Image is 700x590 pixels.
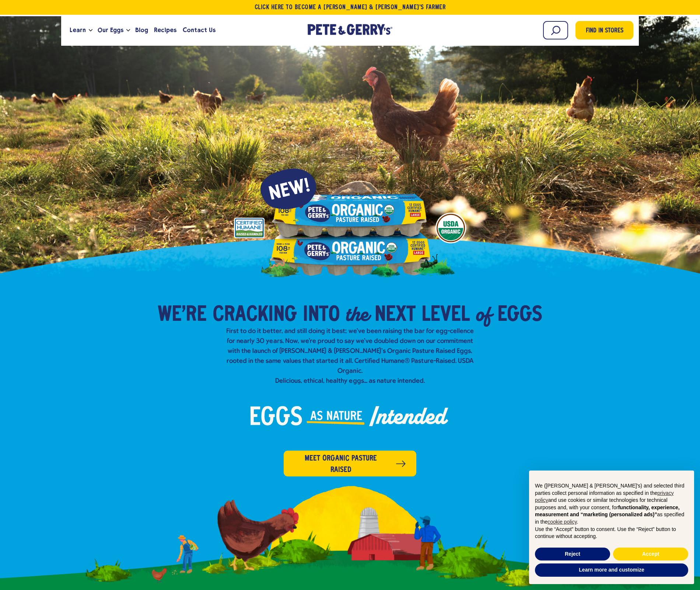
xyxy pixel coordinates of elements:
button: Learn more and customize [535,563,688,577]
a: Recipes [151,20,179,40]
input: Search [543,21,568,39]
span: Our Eggs [98,25,123,35]
a: Our Eggs [95,20,126,40]
span: Learn [70,25,86,35]
div: Notice [523,465,700,590]
a: Blog [132,20,151,40]
span: We’re [158,304,207,326]
a: Learn [67,20,89,40]
a: Contact Us [180,20,218,40]
em: the [346,301,369,327]
p: First to do it better, and still doing it best; we've been raising the bar for egg-cellence for n... [223,326,477,386]
em: of [476,301,491,327]
span: Cracking [213,304,297,326]
button: Reject [535,548,610,561]
span: Level [421,304,470,326]
span: into [303,304,340,326]
span: Contact Us [183,25,216,35]
a: Meet organic pasture raised [284,451,416,476]
span: Next [375,304,416,326]
span: Recipes [154,25,176,35]
a: Find in Stores [575,21,633,39]
span: Eggs​ [497,304,542,326]
span: Find in Stores [586,26,623,36]
p: Use the “Accept” button to consent. Use the “Reject” button to continue without accepting. [535,526,688,540]
a: cookie policy [547,519,577,525]
p: We ([PERSON_NAME] & [PERSON_NAME]'s) and selected third parties collect personal information as s... [535,482,688,526]
button: Open the dropdown menu for Our Eggs [126,29,130,32]
button: Open the dropdown menu for Learn [89,29,92,32]
span: Meet organic pasture raised [295,453,388,476]
span: Blog [135,25,148,35]
button: Accept [613,548,688,561]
